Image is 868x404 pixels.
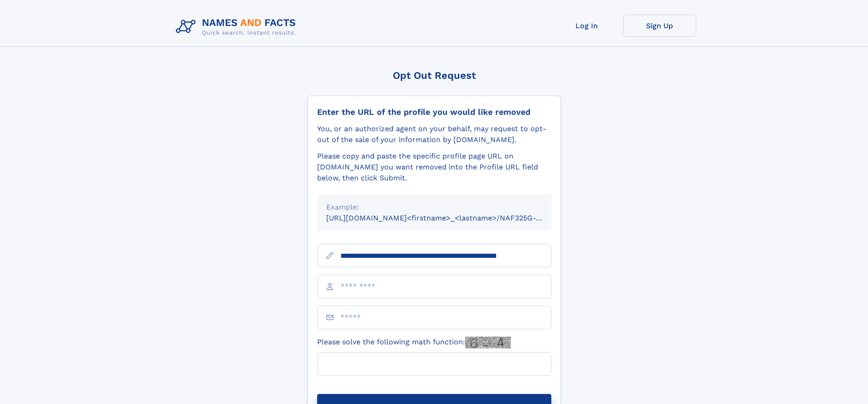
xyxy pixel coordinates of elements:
a: Sign Up [623,15,696,37]
img: Logo Names and Facts [172,15,303,39]
div: Enter the URL of the profile you would like removed [317,107,551,117]
div: Please copy and paste the specific profile page URL on [DOMAIN_NAME] you want removed into the Pr... [317,151,551,184]
div: Example: [326,202,542,213]
div: Opt Out Request [308,70,561,81]
a: Log In [550,15,623,37]
label: Please solve the following math function: [317,337,511,348]
small: [URL][DOMAIN_NAME]<firstname>_<lastname>/NAF325G-xxxxxxxx [326,214,569,222]
div: You, or an authorized agent on your behalf, may request to opt-out of the sale of your informatio... [317,123,551,145]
